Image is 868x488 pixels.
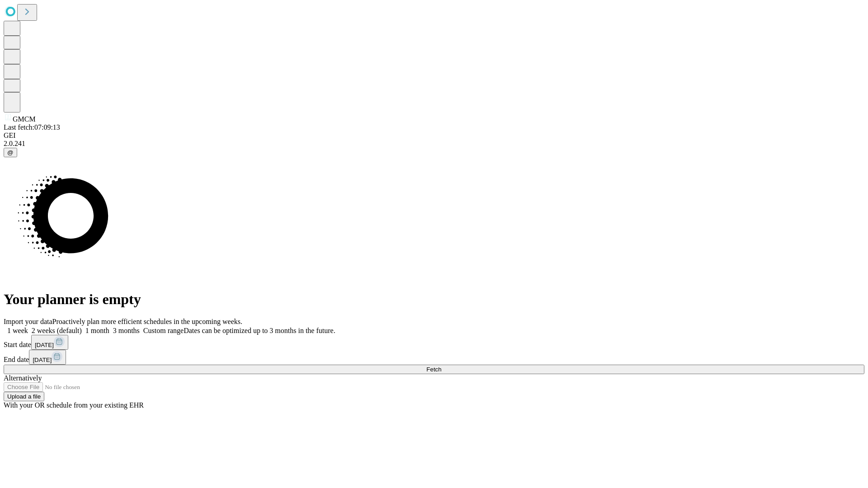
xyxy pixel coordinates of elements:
[184,327,335,334] span: Dates can be optimized up to 3 months in the future.
[7,149,14,156] span: @
[33,357,52,363] span: [DATE]
[35,342,54,348] span: [DATE]
[52,318,242,325] span: Proactively plan more efficient schedules in the upcoming weeks.
[4,365,864,374] button: Fetch
[29,350,66,365] button: [DATE]
[4,318,52,325] span: Import your data
[113,327,140,334] span: 3 months
[426,366,441,373] span: Fetch
[4,131,864,140] div: GEI
[4,123,60,131] span: Last fetch: 07:09:13
[13,115,36,123] span: GMCM
[4,291,864,308] h1: Your planner is empty
[85,327,109,334] span: 1 month
[4,392,44,401] button: Upload a file
[7,327,28,334] span: 1 week
[32,327,82,334] span: 2 weeks (default)
[4,350,864,365] div: End date
[4,148,17,157] button: @
[143,327,184,334] span: Custom range
[4,140,864,148] div: 2.0.241
[4,374,42,382] span: Alternatively
[4,401,144,409] span: With your OR schedule from your existing EHR
[4,335,864,350] div: Start date
[31,335,68,350] button: [DATE]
